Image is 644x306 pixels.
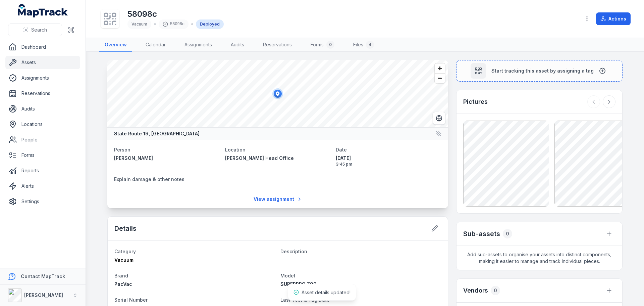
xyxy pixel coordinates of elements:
span: Model [280,273,295,278]
div: Deployed [196,19,224,29]
a: Files4 [348,38,379,52]
span: Search [31,27,47,33]
span: 3:45 pm [336,162,441,167]
span: Location [225,147,246,152]
span: SUPERPRO 700 [280,281,317,287]
a: Audits [5,102,80,116]
span: PacVac [114,281,132,287]
div: 0 [491,286,500,295]
a: Calendar [140,38,171,52]
span: Date [336,147,347,152]
span: Last Test & Tag Date [280,297,330,303]
canvas: Map [107,60,448,127]
span: Category [114,249,136,254]
a: Alerts [5,179,80,193]
h2: Sub-assets [463,229,500,238]
a: [PERSON_NAME] Head Office [225,155,331,162]
a: Assets [5,56,80,69]
strong: State Route 19, [GEOGRAPHIC_DATA] [114,130,200,137]
strong: [PERSON_NAME] [24,292,63,298]
a: Settings [5,195,80,208]
a: Overview [99,38,132,52]
div: 0 [503,229,512,238]
button: Actions [596,12,631,25]
div: 0 [326,41,334,49]
time: 8/14/2025, 3:45:52 PM [336,155,441,167]
a: Dashboard [5,40,80,54]
a: [PERSON_NAME] [114,155,220,162]
a: Forms [5,148,80,162]
a: Assignments [5,71,80,85]
a: Locations [5,118,80,131]
a: Audits [225,38,250,52]
span: Description [280,249,307,254]
span: Start tracking this asset by assigning a tag [491,68,594,74]
button: Start tracking this asset by assigning a tag [456,60,623,82]
button: Zoom in [435,63,445,73]
a: Forms0 [305,38,340,52]
span: [PERSON_NAME] Head Office [225,155,294,161]
span: Asset details updated! [302,290,351,295]
h3: Vendors [463,286,488,295]
span: Add sub-assets to organise your assets into distinct components, making it easier to manage and t... [457,246,622,270]
div: 58098c [159,19,189,29]
strong: Contact MapTrack [21,273,65,279]
span: Vacuum [131,21,147,27]
h2: Details [114,224,137,233]
a: People [5,133,80,146]
a: Reservations [258,38,297,52]
button: Switch to Satellite View [433,112,445,125]
h3: Pictures [463,97,488,106]
button: Search [8,24,62,36]
div: 4 [366,41,374,49]
span: Brand [114,273,128,278]
a: Reservations [5,87,80,100]
a: Reports [5,164,80,177]
a: MapTrack [18,4,68,17]
span: Person [114,147,130,152]
span: [DATE] [336,155,441,162]
a: Assignments [179,38,217,52]
span: Explain damage & other notes [114,176,184,182]
a: View assignment [249,193,307,206]
h1: 58098c [127,9,224,19]
span: Vacuum [114,257,133,263]
button: Zoom out [435,73,445,83]
span: Serial Number [114,297,148,303]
